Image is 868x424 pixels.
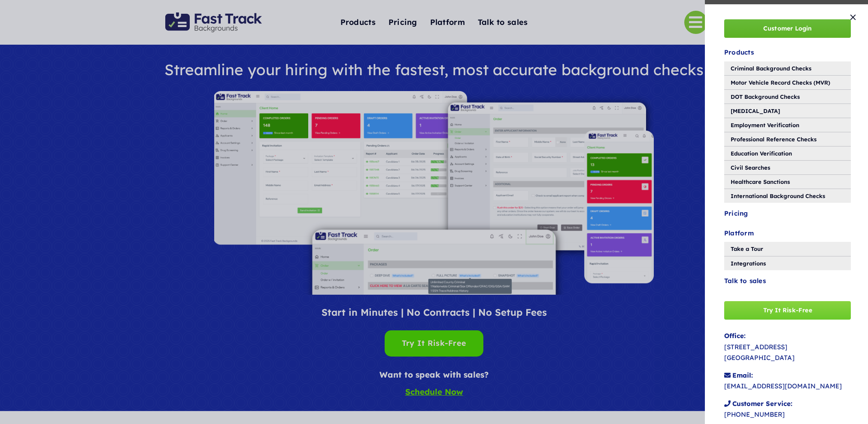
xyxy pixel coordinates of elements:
[731,134,816,144] span: Professional Reference Checks
[724,61,851,75] a: Criminal Background Checks
[731,149,792,158] span: Education Verification
[724,256,851,270] a: Integrations
[731,106,780,116] span: [MEDICAL_DATA]
[732,371,753,379] strong: Email:
[732,400,792,408] strong: Customer Service:
[724,118,851,132] a: Employment Verification
[724,19,851,38] a: Customer Login
[763,307,812,314] span: Try It Risk-Free
[731,64,811,73] span: Criminal Background Checks
[731,92,800,101] span: DOT Background Checks
[763,25,812,32] span: Customer Login
[724,76,851,89] a: Motor Vehicle Record Checks (MVR)
[731,177,790,186] span: Healthcare Sanctions
[724,225,851,242] a: Platform
[724,44,851,290] nav: One Page
[724,242,851,256] a: Take a Tour
[731,244,763,253] span: Take a Tour
[724,208,748,219] span: Pricing
[724,275,766,287] span: Talk to sales
[724,90,851,104] a: DOT Background Checks
[724,228,754,239] span: Platform
[724,301,851,320] a: Try It Risk-Free
[724,332,746,340] strong: Office:
[731,191,825,201] span: International Background Checks
[724,175,851,189] a: Healthcare Sanctions
[724,330,851,363] p: [STREET_ADDRESS] [GEOGRAPHIC_DATA]
[731,259,766,268] span: Integrations
[847,13,859,21] button: Close
[724,47,754,58] span: Products
[724,161,851,174] a: Civil Searches
[724,104,851,118] a: [MEDICAL_DATA]
[724,370,851,392] p: [EMAIL_ADDRESS][DOMAIN_NAME]
[724,273,851,290] a: Talk to sales
[731,78,830,87] span: Motor Vehicle Record Checks (MVR)
[724,205,851,223] a: Pricing
[724,132,851,146] a: Professional Reference Checks
[724,398,851,420] p: [PHONE_NUMBER]
[731,120,799,130] span: Employment Verification
[724,146,851,160] a: Education Verification
[731,163,770,172] span: Civil Searches
[724,189,851,203] a: International Background Checks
